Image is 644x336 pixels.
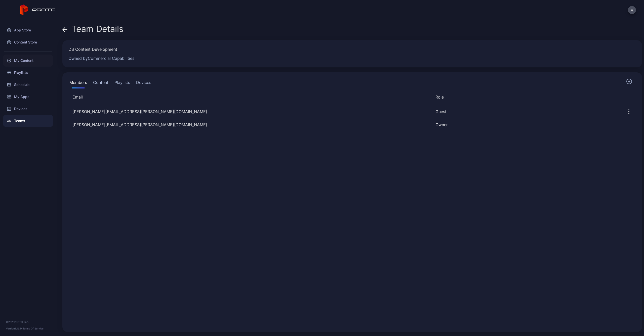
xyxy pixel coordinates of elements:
[435,94,615,100] div: Role
[3,103,53,115] a: Devices
[6,320,50,324] div: © 2025 PROTO, Inc.
[68,46,630,52] div: DS Content Development
[3,36,53,48] a: Content Store
[3,91,53,103] a: My Apps
[628,6,636,14] button: V
[3,55,53,67] a: My Content
[435,122,615,128] div: Owner
[3,79,53,91] a: Schedule
[3,24,53,36] a: App Store
[435,109,615,115] div: Guest
[113,78,131,88] button: Playlists
[3,67,53,79] a: Playlists
[68,78,88,88] button: Members
[23,327,44,330] a: Terms Of Service
[92,78,109,88] button: Content
[68,55,630,61] div: Owned by Commercial Capabilities
[135,78,152,88] button: Devices
[62,24,124,36] div: Team Details
[68,122,431,128] div: colleen.tully@medtronic.com
[6,327,23,330] span: Version 1.13.1 •
[68,109,431,115] div: vanessa.thompson@medtronic.com
[3,115,53,127] a: Teams
[72,94,431,100] div: Email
